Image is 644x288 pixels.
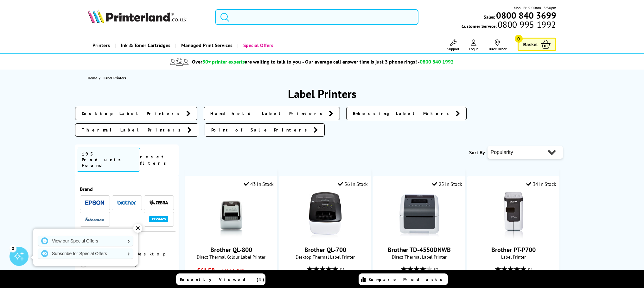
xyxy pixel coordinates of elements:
[490,234,537,241] a: Brother PT-P700
[197,266,214,274] span: £61.58
[447,46,459,51] span: Support
[526,181,556,187] div: 34 In Stock
[149,216,168,222] img: Dymo
[432,181,462,187] div: 25 In Stock
[88,75,99,81] a: Home
[80,186,174,192] span: Brand
[388,246,451,254] a: Brother TD-4550DNWB
[210,246,252,254] a: Brother QL-800
[523,40,538,49] span: Basket
[75,123,198,137] a: Thermal Label Printers
[192,58,301,65] span: Over are waiting to talk to you
[140,154,169,166] a: reset filters
[10,245,16,252] div: 2
[515,35,523,43] span: 0
[75,86,569,101] h1: Label Printers
[205,123,325,137] a: Point of Sale Printers
[149,215,168,223] a: Dymo
[149,199,168,207] a: Zebra
[85,215,104,223] a: Intermec
[82,110,183,117] span: Desktop Label Printers
[396,192,443,239] img: Brother TD-4550DNWB
[528,263,532,275] span: (1)
[82,127,184,133] span: Thermal Label Printers
[180,277,265,282] span: Recently Viewed (4)
[353,110,452,117] span: Embossing Label Makers
[359,273,448,285] a: Compare Products
[491,246,536,254] a: Brother PT-P700
[85,199,104,207] a: Epson
[117,199,136,207] a: Brother
[115,37,175,53] a: Ink & Toner Cartridges
[518,38,556,51] a: Basket 0
[202,58,245,65] span: 30+ printer experts
[88,9,187,23] img: Printerland Logo
[88,9,207,25] a: Printerland Logo
[38,236,133,246] a: View our Special Offers
[514,5,556,11] span: Mon - Fri 9:00am - 5:30pm
[207,192,255,239] img: Brother QL-800
[497,21,556,28] span: 0800 995 1992
[471,254,556,260] span: Label Printer
[469,40,479,51] a: Log In
[121,37,170,53] span: Ink & Toner Cartridges
[244,181,274,187] div: 43 In Stock
[188,254,274,260] span: Direct Thermal Colour Label Printer
[469,46,479,51] span: Log In
[495,12,556,18] a: 0800 840 3699
[117,200,136,205] img: Brother
[85,200,104,205] img: Epson
[488,40,507,51] a: Track Order
[302,192,349,239] img: Brother QL-700
[447,40,459,51] a: Support
[434,263,438,275] span: (2)
[210,110,326,117] span: Handheld Label Printers
[38,248,133,259] a: Subscribe for Special Offers
[490,192,537,239] img: Brother PT-P700
[211,127,310,133] span: Point of Sale Printers
[496,9,556,21] b: 0800 840 3699
[469,149,486,156] span: Sort By:
[420,58,454,65] span: 0800 840 1992
[104,76,126,80] span: Label Printers
[369,277,446,282] span: Compare Products
[462,21,556,29] span: Customer Service:
[346,107,467,120] a: Embossing Label Makers
[216,267,244,273] span: ex VAT @ 20%
[85,217,104,221] img: Intermec
[340,263,344,275] span: (1)
[77,148,140,172] span: 195 Products Found
[237,37,278,53] a: Special Offers
[283,254,368,260] span: Desktop Thermal Label Printer
[133,224,142,233] div: ✕
[149,199,168,206] img: Zebra
[175,37,237,53] a: Managed Print Services
[304,246,346,254] a: Brother QL-700
[338,181,368,187] div: 56 In Stock
[204,107,340,120] a: Handheld Label Printers
[484,14,495,20] span: Sales:
[75,107,197,120] a: Desktop Label Printers
[176,273,265,285] a: Recently Viewed (4)
[377,254,462,260] span: Direct Thermal Label Printer
[396,234,443,241] a: Brother TD-4550DNWB
[127,250,174,257] a: Desktop
[302,234,349,241] a: Brother QL-700
[302,58,454,65] span: - Our average call answer time is just 3 phone rings! -
[207,234,255,241] a: Brother QL-800
[88,37,115,53] a: Printers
